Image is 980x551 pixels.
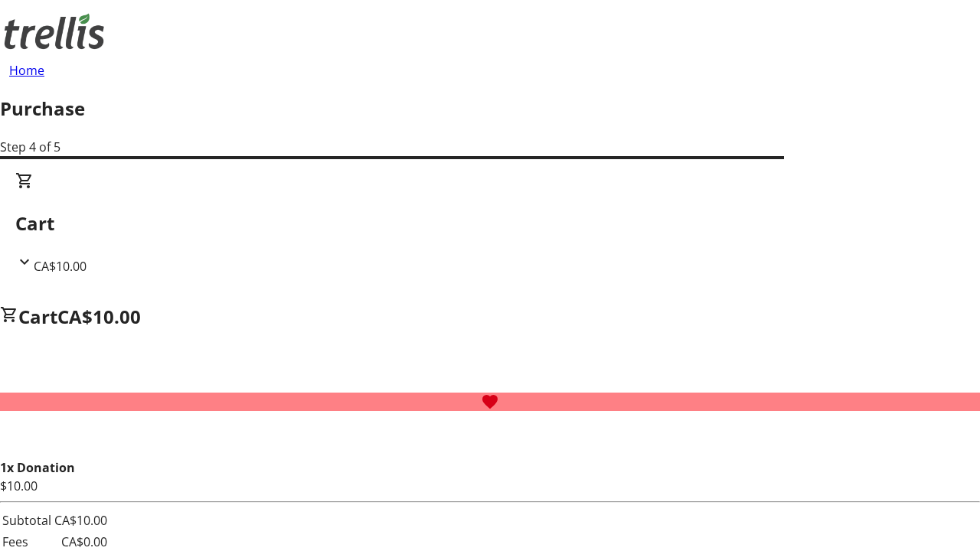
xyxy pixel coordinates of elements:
[15,171,965,275] div: CartCA$10.00
[54,510,108,530] td: CA$10.00
[15,210,965,237] h2: Cart
[34,258,87,275] span: CA$10.00
[18,304,57,329] span: Cart
[57,304,141,329] span: CA$10.00
[2,510,52,530] td: Subtotal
